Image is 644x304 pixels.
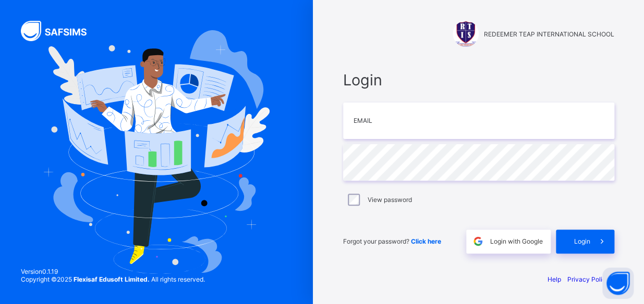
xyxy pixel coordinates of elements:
[548,275,561,283] a: Help
[21,275,205,283] span: Copyright © 2025 All rights reserved.
[343,71,614,89] span: Login
[574,237,590,245] span: Login
[567,275,610,283] a: Privacy Policy
[490,237,543,245] span: Login with Google
[21,268,205,275] span: Version 0.1.19
[472,235,484,247] img: google.396cfc9801f0270233282035f929180a.svg
[343,237,441,245] span: Forgot your password?
[367,196,411,204] label: View password
[602,268,634,299] button: Open asap
[484,30,614,38] span: REDEEMER TEAP INTERNATIONAL SCHOOL
[43,30,270,273] img: Hero Image
[74,275,150,283] strong: Flexisaf Edusoft Limited.
[21,21,99,41] img: SAFSIMS Logo
[411,237,441,245] a: Click here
